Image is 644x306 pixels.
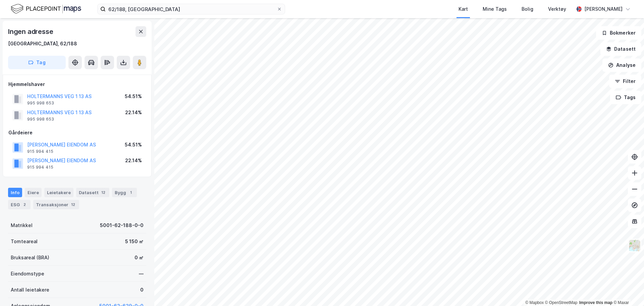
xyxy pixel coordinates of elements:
[610,91,641,104] button: Tags
[112,188,137,197] div: Bygg
[25,188,42,197] div: Eiere
[127,189,134,196] div: 1
[8,26,54,37] div: Ingen adresse
[11,3,81,15] img: logo.f888ab2527a4732fd821a326f86c7f29.svg
[8,200,31,209] div: ESG
[579,300,612,305] a: Improve this map
[600,42,641,56] button: Datasett
[8,80,146,88] div: Hjemmelshaver
[21,201,28,208] div: 2
[11,270,44,278] div: Eiendomstype
[27,165,53,170] div: 915 994 415
[610,274,644,306] iframe: Chat Widget
[11,221,33,229] div: Matrikkel
[584,5,623,13] div: [PERSON_NAME]
[106,4,277,14] input: Søk på adresse, matrikkel, gårdeiere, leietakere eller personer
[11,286,49,294] div: Antall leietakere
[602,58,641,72] button: Analyse
[70,201,76,208] div: 12
[33,200,79,209] div: Transaksjoner
[125,108,142,117] div: 22.14%
[27,117,54,122] div: 995 998 653
[125,237,144,246] div: 5 150 ㎡
[44,188,73,197] div: Leietakere
[8,40,77,48] div: [GEOGRAPHIC_DATA], 62/188
[628,239,641,252] img: Z
[76,188,109,197] div: Datasett
[125,141,142,149] div: 54.51%
[8,129,146,137] div: Gårdeiere
[27,149,53,154] div: 915 994 415
[548,5,566,13] div: Verktøy
[596,26,641,40] button: Bokmerker
[139,270,144,278] div: —
[8,56,66,69] button: Tag
[27,100,54,106] div: 995 998 653
[545,300,578,305] a: OpenStreetMap
[459,5,468,13] div: Kart
[483,5,507,13] div: Mine Tags
[100,189,107,196] div: 12
[140,286,144,294] div: 0
[100,221,144,229] div: 5001-62-188-0-0
[525,300,544,305] a: Mapbox
[135,254,144,262] div: 0 ㎡
[609,75,641,88] button: Filter
[11,237,38,246] div: Tomteareal
[125,157,142,165] div: 22.14%
[522,5,533,13] div: Bolig
[125,92,142,100] div: 54.51%
[8,188,22,197] div: Info
[11,254,49,262] div: Bruksareal (BRA)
